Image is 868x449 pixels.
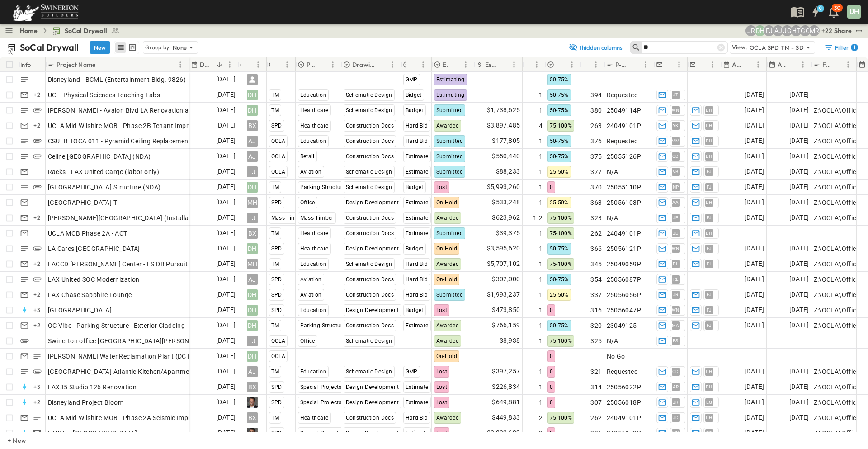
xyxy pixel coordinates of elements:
span: [PERSON_NAME][GEOGRAPHIC_DATA] (Installation of mass timber) [48,213,249,222]
p: SoCal Drywall [20,41,79,54]
span: TM [271,107,279,113]
button: Menu [843,59,854,70]
button: Sort [214,60,224,70]
button: Sort [499,60,509,70]
span: Hard Bid [406,261,428,267]
span: Disneyland - BCML (Entertainment Bldg. 9826) [48,75,186,84]
div: Info [19,57,46,72]
span: Lost [436,184,448,190]
span: 50-75% [550,107,569,113]
span: 377 [590,167,602,176]
button: Sort [317,60,327,70]
span: 25055110P [607,183,642,192]
span: [DATE] [789,120,809,131]
div: Owner [238,57,267,72]
span: 75-100% [550,215,572,221]
span: 50-75% [550,76,569,83]
span: 25049059P [607,260,642,269]
button: Sort [584,60,594,70]
span: OCLA [271,138,286,144]
div: Francisco J. Sanchez (frsanchez@swinerton.com) [764,25,774,36]
span: 363 [590,198,602,207]
span: DH [706,110,712,110]
span: [DATE] [789,166,809,177]
span: 1 [539,275,542,284]
button: Sort [743,60,753,70]
span: Estimate [406,153,429,160]
span: 1 [539,198,542,207]
span: [DATE] [216,243,236,254]
span: Estimate [406,230,429,236]
span: TM [271,230,279,236]
span: [DATE] [216,105,236,115]
span: TM [271,261,279,267]
span: OCLA [271,153,286,160]
button: Sort [630,60,640,70]
span: Construction Docs [346,153,394,160]
span: WN [672,248,679,249]
span: DL [673,264,679,264]
span: UCLA Mid-Wilshire MOB - Phase 2B Tenant Improvements Floors 1-3 100% SD Budget [48,121,299,130]
span: [DATE] [789,182,809,192]
span: Submitted [436,169,463,175]
p: + 22 [821,26,830,35]
div: DH [847,5,861,19]
button: Menu [282,59,292,70]
button: Menu [566,59,577,70]
span: [DATE] [216,74,236,85]
span: Healthcare [300,246,329,252]
button: Sort [272,60,282,70]
div: Meghana Raj (meghana.raj@swinerton.com) [809,25,820,36]
span: [DATE] [745,166,764,177]
button: Menu [674,59,684,70]
span: Healthcare [300,123,329,129]
span: Education [300,92,327,98]
span: Healthcare [300,230,329,236]
span: [DATE] [216,274,236,284]
span: Construction Docs [346,230,394,236]
p: 30 [834,5,840,12]
div: Share [834,26,852,35]
span: 75-100% [550,230,572,236]
button: Sort [557,60,566,70]
p: Due Date [200,60,212,69]
span: [GEOGRAPHIC_DATA] TI [48,198,119,207]
p: Estimate Status [443,60,448,69]
span: Healthcare [300,107,329,113]
span: [DATE] [789,213,809,223]
span: Estimate [406,215,429,221]
span: $533,248 [492,197,520,208]
div: DH [247,105,258,116]
span: [DATE] [745,213,764,223]
span: 1 [539,167,542,176]
span: Aviation [300,169,322,175]
span: FJ [707,217,712,218]
span: 25056103P [607,198,642,207]
span: 75-100% [550,261,572,267]
span: [PERSON_NAME] - Avalon Blvd LA Renovation and Addition [48,106,223,115]
img: Profile Picture [247,428,258,439]
span: NP [673,187,679,187]
span: On-Hold [436,246,458,252]
span: DH [706,125,712,126]
span: Submitted [436,153,463,160]
span: 25055126P [607,152,642,161]
span: 376 [590,137,602,146]
span: [DATE] [216,213,236,223]
span: $302,000 [492,274,520,284]
span: Budget [406,107,424,113]
button: Menu [418,59,429,70]
button: Sort [450,60,460,70]
span: $5,707,102 [487,259,520,269]
button: Menu [175,59,186,70]
span: UCI - Physical Sciences Teaching Labs [48,90,160,99]
span: Awarded [436,261,459,267]
span: Bidget [406,92,422,98]
div: DH [247,243,258,254]
p: Primary Market [307,60,316,69]
span: $3,595,620 [487,243,520,254]
button: Menu [327,59,338,70]
span: 1 [539,260,542,269]
span: Schematic Design [346,107,392,113]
